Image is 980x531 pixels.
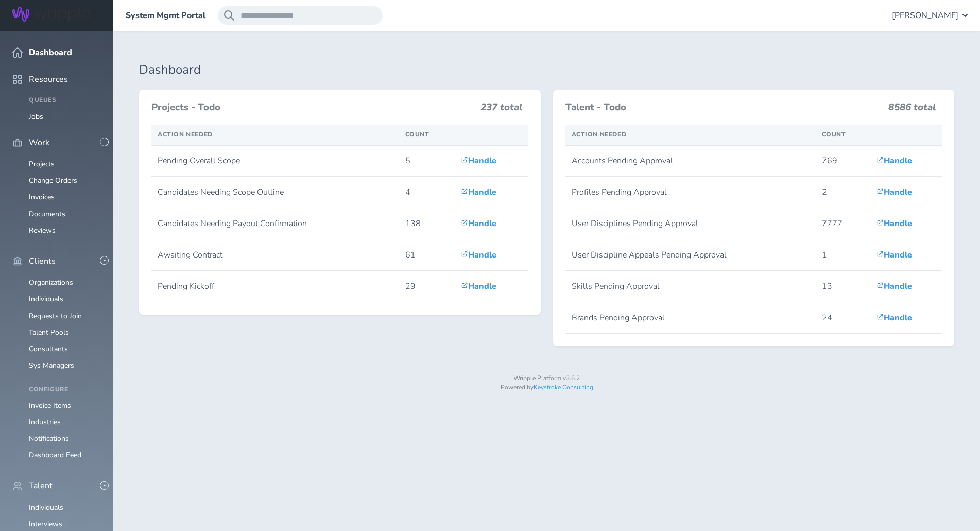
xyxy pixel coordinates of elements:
[29,450,81,460] a: Dashboard Feed
[399,177,455,208] td: 4
[151,208,399,239] td: Candidates Needing Payout Confirmation
[151,177,399,208] td: Candidates Needing Scope Outline
[876,186,912,198] a: Handle
[565,271,816,302] td: Skills Pending Approval
[876,155,912,166] a: Handle
[29,294,63,304] a: Individuals
[29,434,69,443] a: Notifications
[399,208,455,239] td: 138
[29,328,69,337] a: Talent Pools
[816,177,870,208] td: 2
[876,249,912,261] a: Handle
[139,384,954,391] p: Powered by
[822,130,846,139] span: Count
[29,209,65,219] a: Documents
[461,281,496,292] a: Handle
[876,312,912,323] a: Handle
[29,112,43,122] a: Jobs
[151,239,399,271] td: Awaiting Contract
[816,208,870,239] td: 7777
[888,102,936,117] h3: 8586 total
[100,256,109,265] button: -
[126,11,205,20] a: System Mgmt Portal
[29,75,68,84] span: Resources
[565,239,816,271] td: User Discipline Appeals Pending Approval
[405,130,429,139] span: Count
[892,6,968,25] button: [PERSON_NAME]
[816,239,870,271] td: 1
[565,102,883,113] h3: Talent - Todo
[29,519,62,529] a: Interviews
[29,278,73,287] a: Organizations
[139,375,954,382] p: Wripple Platform v3.6.2
[816,271,870,302] td: 13
[399,271,455,302] td: 29
[29,361,74,370] a: Sys Managers
[565,145,816,177] td: Accounts Pending Approval
[139,63,954,77] h1: Dashboard
[29,401,71,410] a: Invoice Items
[29,256,56,266] span: Clients
[565,208,816,239] td: User Disciplines Pending Approval
[892,11,958,20] span: [PERSON_NAME]
[29,176,77,185] a: Change Orders
[29,503,63,512] a: Individuals
[480,102,522,117] h3: 237 total
[816,302,870,334] td: 24
[876,281,912,292] a: Handle
[29,97,101,104] h4: Queues
[29,344,68,354] a: Consultants
[29,481,53,490] span: Talent
[29,159,55,169] a: Projects
[100,481,109,490] button: -
[816,145,870,177] td: 769
[461,155,496,166] a: Handle
[12,7,90,22] img: Wripple
[29,311,82,321] a: Requests to Join
[29,386,101,393] h4: Configure
[461,186,496,198] a: Handle
[29,417,61,427] a: Industries
[29,138,49,147] span: Work
[151,271,399,302] td: Pending Kickoff
[399,239,455,271] td: 61
[151,145,399,177] td: Pending Overall Scope
[565,177,816,208] td: Profiles Pending Approval
[534,383,593,391] a: Keystroke Consulting
[876,218,912,229] a: Handle
[461,249,496,261] a: Handle
[29,192,55,202] a: Invoices
[565,302,816,334] td: Brands Pending Approval
[100,138,109,146] button: -
[158,130,213,139] span: Action Needed
[29,48,72,57] span: Dashboard
[461,218,496,229] a: Handle
[29,226,56,235] a: Reviews
[399,145,455,177] td: 5
[151,102,474,113] h3: Projects - Todo
[572,130,627,139] span: Action Needed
